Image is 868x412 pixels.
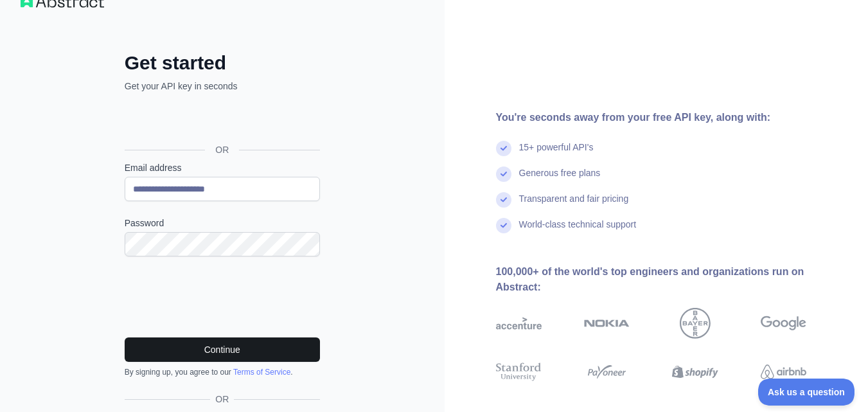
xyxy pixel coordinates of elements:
[519,218,637,244] div: World-class technical support
[496,110,848,125] div: You're seconds away from your free API key, along with:
[125,51,320,75] h2: Get started
[125,367,320,377] div: By signing up, you agree to our .
[118,107,324,135] iframe: Sign in with Google Button
[125,217,320,229] label: Password
[496,192,511,208] img: check mark
[125,272,320,322] iframe: reCAPTCHA
[519,166,601,192] div: Generous free plans
[125,161,320,174] label: Email address
[761,308,806,339] img: google
[233,368,290,377] a: Terms of Service
[496,218,511,233] img: check mark
[496,141,511,156] img: check mark
[205,143,239,156] span: OR
[758,379,855,406] iframe: Toggle Customer Support
[210,393,234,406] span: OR
[125,80,320,93] p: Get your API key in seconds
[496,308,542,339] img: accenture
[761,361,806,384] img: airbnb
[496,264,848,295] div: 100,000+ of the world's top engineers and organizations run on Abstract:
[519,192,629,218] div: Transparent and fair pricing
[584,308,630,339] img: nokia
[680,308,711,339] img: bayer
[584,361,630,384] img: payoneer
[519,141,594,166] div: 15+ powerful API's
[496,166,511,182] img: check mark
[125,337,320,362] button: Continue
[496,361,542,384] img: stanford university
[672,361,718,384] img: shopify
